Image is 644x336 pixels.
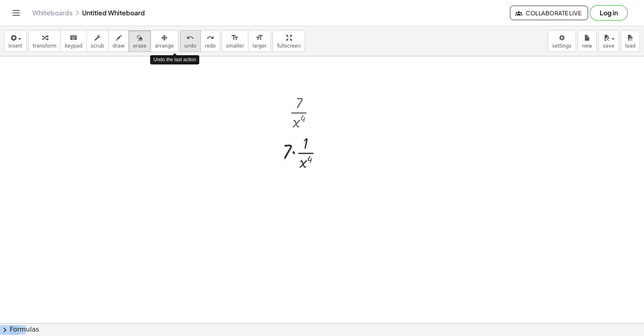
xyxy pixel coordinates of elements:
button: scrub [87,30,109,52]
span: Collaborate Live [517,9,581,17]
i: redo [206,33,214,43]
span: arrange [155,43,174,49]
span: load [625,43,636,49]
button: Toggle navigation [10,6,23,19]
a: Whiteboards [32,9,72,17]
button: Log in [590,5,628,21]
span: draw [113,43,125,49]
span: larger [252,43,266,49]
button: erase [128,30,151,52]
button: draw [108,30,129,52]
span: redo [205,43,216,49]
button: format_sizelarger [248,30,271,52]
span: erase [133,43,146,49]
button: Collaborate Live [510,6,588,20]
span: keypad [65,43,83,49]
button: arrange [151,30,178,52]
span: undo [184,43,196,49]
span: new [582,43,592,49]
button: insert [4,30,27,52]
div: Undo the last action [150,55,199,64]
button: new [578,30,597,52]
button: redoredo [200,30,220,52]
span: smaller [226,43,244,49]
button: format_sizesmaller [222,30,248,52]
button: keyboardkeypad [60,30,87,52]
span: insert [8,43,22,49]
i: undo [186,33,194,43]
span: transform [33,43,56,49]
button: save [599,30,619,52]
span: fullscreen [277,43,300,49]
button: settings [548,30,576,52]
button: fullscreen [272,30,305,52]
i: format_size [231,33,239,43]
button: transform [28,30,61,52]
span: settings [552,43,572,49]
button: load [621,30,640,52]
i: keyboard [70,33,77,43]
i: format_size [256,33,263,43]
button: undoundo [180,30,201,52]
span: save [603,43,614,49]
span: scrub [91,43,104,49]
